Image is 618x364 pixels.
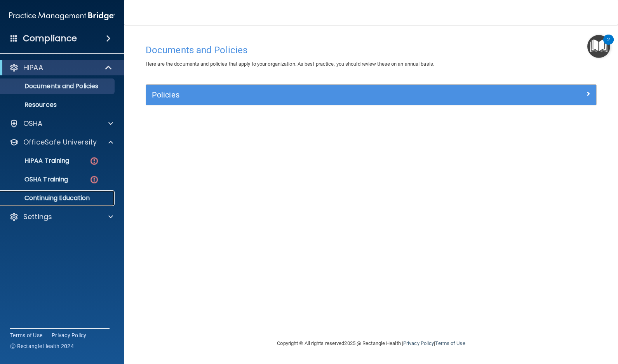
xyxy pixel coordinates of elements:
p: Documents and Policies [5,82,111,90]
a: Terms of Use [435,340,465,346]
p: HIPAA Training [5,157,69,165]
a: OfficeSafe University [9,138,113,147]
a: Terms of Use [10,331,42,339]
div: 2 [607,40,610,50]
h4: Documents and Policies [146,45,597,55]
p: OSHA [23,119,43,128]
h4: Compliance [23,33,77,44]
p: OfficeSafe University [23,138,97,147]
img: danger-circle.6113f641.png [89,175,99,185]
p: Settings [23,212,52,221]
a: HIPAA [9,63,113,72]
a: OSHA [9,119,113,128]
p: HIPAA [23,63,43,72]
p: OSHA Training [5,176,68,183]
p: Resources [5,101,111,109]
a: Settings [9,212,113,221]
div: Copyright © All rights reserved 2025 @ Rectangle Health | | [230,331,513,356]
a: Policies [152,89,590,101]
img: PMB logo [9,8,115,24]
h5: Policies [152,91,478,99]
span: Ⓒ Rectangle Health 2024 [10,342,74,350]
p: Continuing Education [5,194,111,202]
span: Here are the documents and policies that apply to your organization. As best practice, you should... [146,61,434,67]
img: danger-circle.6113f641.png [89,156,99,166]
a: Privacy Policy [403,340,434,346]
a: Privacy Policy [52,331,87,339]
button: Open Resource Center, 2 new notifications [587,35,610,58]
